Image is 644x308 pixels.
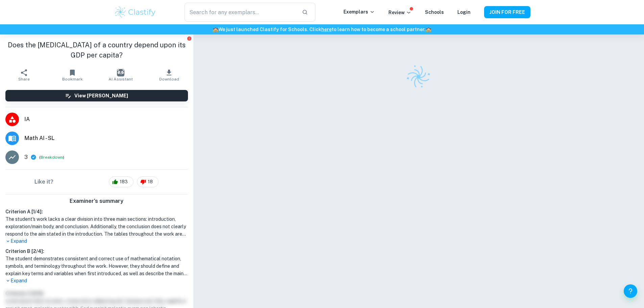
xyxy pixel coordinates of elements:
h6: Criterion A [ 1 / 4 ]: [5,208,188,215]
img: Clastify logo [114,5,157,19]
p: Exemplars [343,8,375,16]
button: Download [145,66,193,85]
h6: Like it? [34,178,53,186]
span: Download [159,77,179,81]
span: Bookmark [62,77,83,81]
div: 183 [109,176,134,187]
h1: Does the [MEDICAL_DATA] of a country depend upon its GDP per capita? [5,40,188,60]
p: Expand [5,277,188,284]
h6: View [PERSON_NAME] [74,92,128,99]
span: 🏫 [213,27,218,32]
h1: The student's work lacks a clear division into three main sections: introduction, exploration/mai... [5,215,188,238]
input: Search for any exemplars... [185,3,296,22]
p: Expand [5,238,188,245]
h6: Examiner's summary [3,197,191,205]
button: Bookmark [48,66,97,85]
a: Login [457,9,471,15]
a: here [321,27,332,32]
button: Help and Feedback [624,284,637,298]
h6: Criterion B [ 2 / 4 ]: [5,247,188,255]
span: 183 [116,179,132,185]
div: 18 [137,176,159,187]
h1: The student demonstrates consistent and correct use of mathematical notation, symbols, and termin... [5,255,188,277]
span: 🏫 [426,27,431,32]
button: AI Assistant [97,66,145,85]
span: AI Assistant [109,77,133,81]
p: 3 [24,153,28,161]
a: Schools [425,9,444,15]
p: Review [388,9,411,16]
h6: We just launched Clastify for Schools. Click to learn how to become a school partner. [1,26,643,33]
button: JOIN FOR FREE [484,6,530,18]
button: Breakdown [41,154,63,160]
span: IA [24,115,188,123]
span: 18 [144,179,157,185]
button: Report issue [187,36,192,41]
button: View [PERSON_NAME] [5,90,188,101]
img: AI Assistant [117,69,124,76]
span: Share [18,77,30,81]
span: Math AI - SL [24,134,188,142]
span: ( ) [39,154,64,161]
img: Clastify logo [403,61,435,93]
